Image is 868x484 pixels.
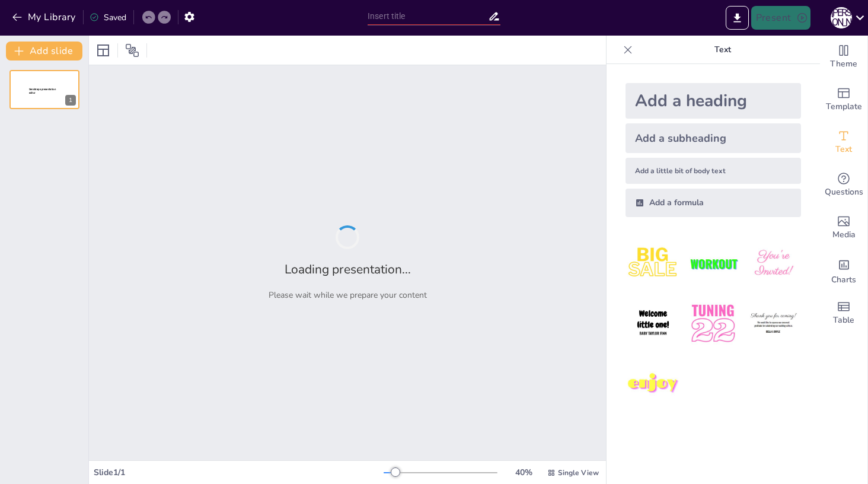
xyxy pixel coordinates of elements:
div: Add a table [820,292,867,335]
span: Single View [558,468,599,477]
span: Sendsteps presentation editor [29,88,56,94]
h2: Loading presentation... [285,261,411,278]
p: Text [637,36,808,64]
span: Template [826,100,862,113]
button: А [PERSON_NAME] [831,6,852,30]
input: Insert title [368,8,488,25]
button: My Library [9,8,81,27]
div: А [PERSON_NAME] [831,7,852,28]
div: Add a little bit of body text [626,158,801,184]
span: Table [833,314,854,327]
span: Theme [830,58,857,71]
div: Add a heading [626,83,801,119]
div: 40 % [509,467,538,478]
div: 1 [9,70,79,109]
img: 2.jpeg [685,236,741,291]
span: Position [125,43,139,58]
div: Add ready made slides [820,78,867,121]
div: Saved [90,12,126,23]
button: Present [751,6,810,30]
button: Add slide [6,42,82,60]
div: Add a formula [626,189,801,217]
img: 3.jpeg [746,236,801,291]
p: Please wait while we prepare your content [269,289,427,301]
div: Add images, graphics, shapes or video [820,206,867,249]
div: Layout [94,41,113,60]
div: Get real-time input from your audience [820,164,867,206]
img: 1.jpeg [626,236,681,291]
span: Charts [831,273,856,286]
div: 1 [65,95,76,106]
span: Questions [825,186,863,199]
div: Change the overall theme [820,36,867,78]
div: Add charts and graphs [820,249,867,292]
img: 4.jpeg [626,296,681,351]
div: Add a subheading [626,123,801,153]
span: Text [835,143,852,156]
div: Slide 1 / 1 [94,467,384,478]
button: Export to PowerPoint [726,6,749,30]
img: 5.jpeg [685,296,741,351]
img: 6.jpeg [746,296,801,351]
span: Media [832,228,856,241]
div: Add text boxes [820,121,867,164]
img: 7.jpeg [626,356,681,412]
